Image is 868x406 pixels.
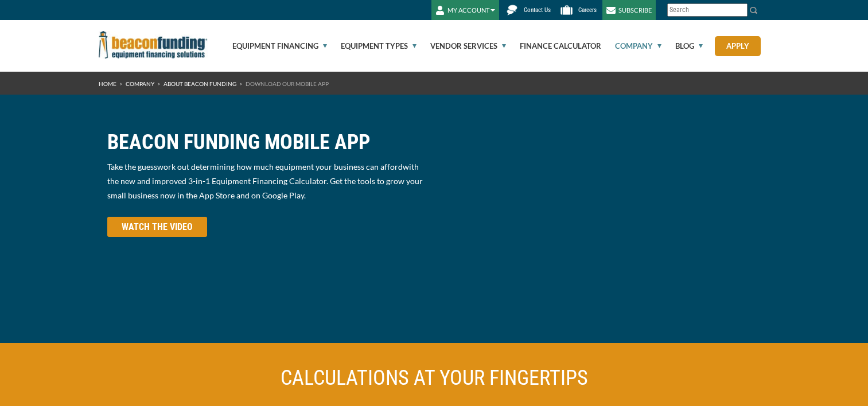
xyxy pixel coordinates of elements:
[99,31,208,58] img: Beacon Funding Corporation
[281,366,588,390] span: CALCULATIONS AT YOUR FINGERTIPS
[662,20,703,72] a: Blog
[328,20,417,72] a: Equipment Types
[507,20,601,72] a: Finance Calculator
[99,39,208,48] a: Beacon Funding Corporation
[735,6,745,15] a: Clear search text
[219,20,327,72] a: Equipment Financing
[107,131,426,154] h1: BEACON FUNDING MOBILE APP
[667,3,748,17] input: Search
[107,162,423,200] span: with the new and improved 3-in-1 Equipment Financing Calculator. Get the tools to grow your small...
[107,217,207,237] button: WATCH THE VIDEO
[107,162,403,171] span: Take the guesswork out determining how much equipment your business can afford
[602,20,661,72] a: Company
[749,6,758,15] img: Search
[578,6,597,14] span: Careers
[417,20,506,72] a: Vendor Services
[524,6,551,14] span: Contact Us
[715,36,761,56] a: Apply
